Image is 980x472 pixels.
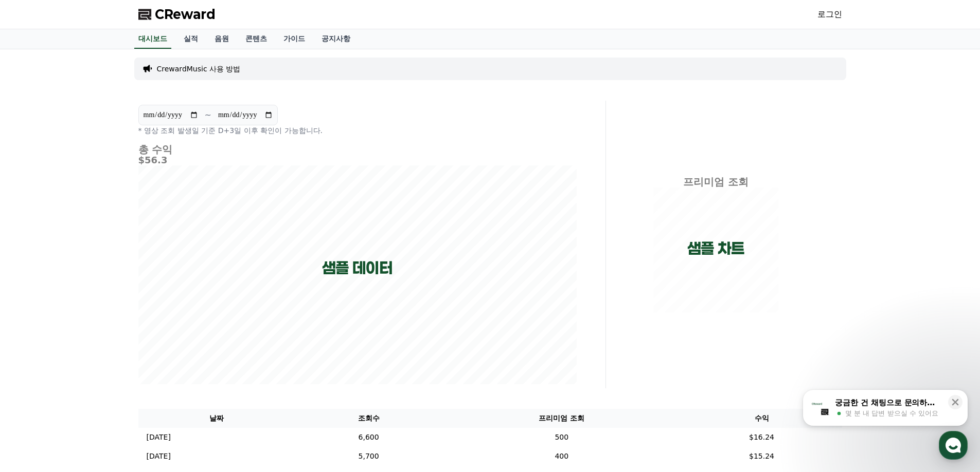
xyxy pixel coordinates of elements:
[138,125,577,136] p: * 영상 조회 발생일 기준 D+3일 이후 확인이 가능합니다.
[614,176,817,187] h4: 프리미엄 조회
[133,326,198,351] a: 설정
[155,6,216,23] span: CReward
[682,409,842,428] th: 수익
[687,239,744,258] p: 샘플 차트
[322,259,393,277] p: 샘플 데이터
[175,29,206,49] a: 실적
[159,341,171,349] span: 설정
[134,29,171,49] a: 대시보드
[295,447,442,466] td: 5,700
[205,109,211,121] p: ~
[295,428,442,447] td: 6,600
[442,447,681,466] td: 400
[147,432,171,443] p: [DATE]
[138,144,577,155] h4: 총 수익
[295,409,442,428] th: 조회수
[3,326,68,351] a: 홈
[313,29,359,49] a: 공지사항
[138,155,577,165] h5: $56.3
[682,447,842,466] td: $15.24
[206,29,237,49] a: 음원
[32,341,39,349] span: 홈
[682,428,842,447] td: $16.24
[138,6,216,23] a: CReward
[442,428,681,447] td: 500
[138,409,296,428] th: 날짜
[68,326,133,351] a: 대화
[275,29,313,49] a: 가이드
[157,64,241,74] a: CrewardMusic 사용 방법
[237,29,275,49] a: 콘텐츠
[94,342,106,350] span: 대화
[147,451,171,462] p: [DATE]
[817,8,842,21] a: 로그인
[442,409,681,428] th: 프리미엄 조회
